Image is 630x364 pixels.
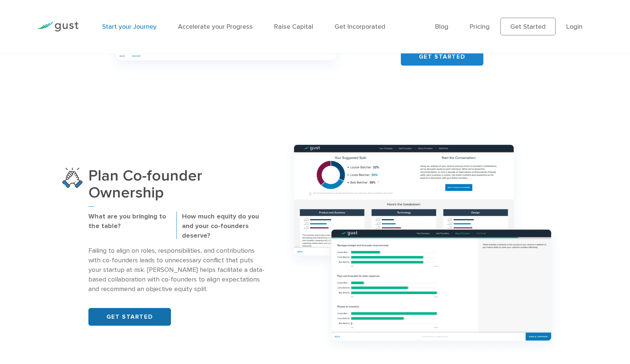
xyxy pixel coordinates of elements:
[182,212,265,241] p: How much equity do you and your co-founders deserve?
[102,23,157,31] a: Start your Journey
[88,246,265,294] p: Failing to align on roles, responsibilities, and contributions with co-founders leads to unnecess...
[566,23,582,31] a: Login
[178,23,253,31] a: Accelerate your Progress
[88,168,265,207] h3: Plan Co-founder Ownership
[500,18,556,35] a: Get Started
[88,212,171,231] p: What are you bringing to the table?
[274,23,313,31] a: Raise Capital
[435,23,448,31] a: Blog
[37,22,78,32] img: Gust Logo
[88,308,171,326] a: GET STARTED
[277,132,568,361] img: Group 1165
[62,168,83,188] img: Plan Co Founder Ownership
[470,23,490,31] a: Pricing
[401,48,483,66] a: GET STARTED
[335,23,385,31] a: Get Incorporated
